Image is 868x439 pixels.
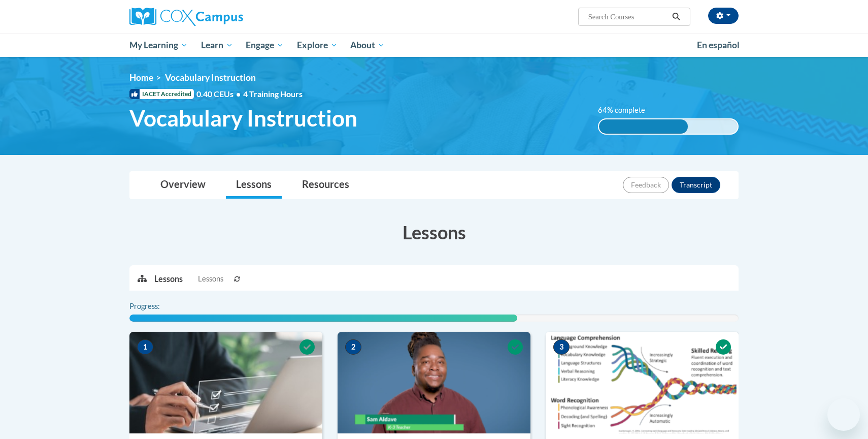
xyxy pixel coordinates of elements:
span: My Learning [129,39,188,51]
h3: Lessons [129,219,739,245]
p: Lessons [154,273,183,285]
a: My Learning [123,34,194,57]
span: Learn [201,39,233,51]
span: Engage [246,39,284,51]
button: Transcript [672,177,720,193]
a: Learn [194,34,240,57]
div: Main menu [114,34,754,57]
a: Home [129,72,153,83]
a: Lessons [226,172,282,199]
span: 3 [553,339,570,355]
a: About [344,34,392,57]
span: 2 [345,339,361,355]
button: Account Settings [708,8,739,24]
img: Course Image [338,332,530,433]
label: 64% complete [598,105,656,116]
img: Course Image [129,332,322,433]
a: Engage [239,34,290,57]
a: En español [690,35,746,56]
span: 0.40 CEUs [196,88,243,100]
span: IACET Accredited [129,89,194,99]
button: Search [669,11,684,23]
a: Explore [290,34,344,57]
img: Course Image [546,332,739,433]
span: En español [697,40,740,50]
button: Feedback [623,177,669,193]
span: 1 [137,339,153,355]
input: Search Courses [587,11,669,23]
a: Resources [292,172,359,199]
span: Lessons [198,273,223,285]
img: Cox Campus [129,8,243,26]
span: Vocabulary Instruction [129,105,357,132]
span: About [350,39,385,51]
a: Cox Campus [129,8,322,26]
span: Explore [297,39,338,51]
iframe: Button to launch messaging window [827,398,860,431]
span: Vocabulary Instruction [165,72,256,83]
span: • [236,89,241,99]
div: 64% complete [599,119,688,134]
a: Overview [150,172,216,199]
label: Progress: [129,301,188,312]
span: 4 Training Hours [243,89,303,99]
